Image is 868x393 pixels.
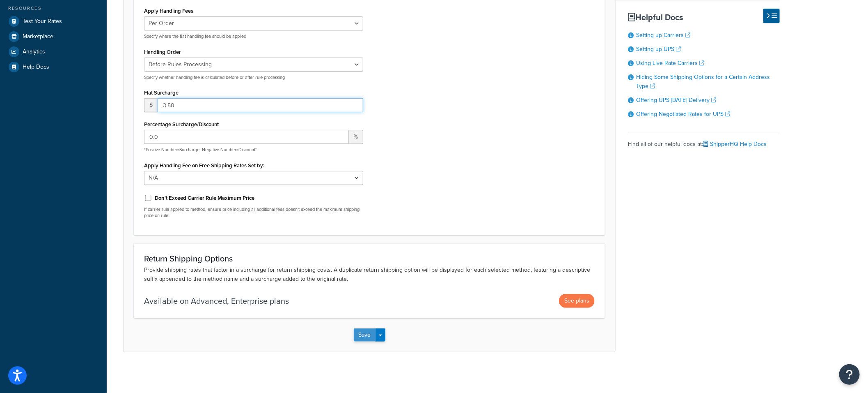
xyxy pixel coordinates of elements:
[839,364,860,385] button: Open Resource Center
[144,295,289,307] p: Available on Advanced, Enterprise plans
[23,33,53,40] span: Marketplace
[6,14,101,29] a: Test Your Rates
[6,5,101,12] div: Resources
[636,96,716,104] a: Offering UPS [DATE] Delivery
[628,13,780,22] h3: Helpful Docs
[144,254,595,263] h3: Return Shipping Options
[559,294,595,308] button: See plans
[155,194,254,202] label: Don't Exceed Carrier Rule Maximum Price
[23,64,49,71] span: Help Docs
[6,29,101,44] a: Marketplace
[144,8,193,14] label: Apply Handling Fees
[144,206,363,219] p: If carrier rule applied to method, ensure price including all additional fees doesn't exceed the ...
[6,60,101,74] a: Help Docs
[144,121,219,127] label: Percentage Surcharge/Discount
[23,49,45,55] span: Analytics
[144,98,158,112] span: $
[354,328,376,342] button: Save
[144,90,179,96] label: Flat Surcharge
[23,18,62,25] span: Test Your Rates
[144,74,363,81] p: Specify whether handling fee is calculated before or after rule processing
[636,110,730,118] a: Offering Negotiated Rates for UPS
[636,45,681,53] a: Setting up UPS
[6,44,101,59] a: Analytics
[636,73,770,90] a: Hiding Some Shipping Options for a Certain Address Type
[144,147,363,153] p: *Positive Number=Surcharge, Negative Number=Discount*
[636,31,690,39] a: Setting up Carriers
[349,130,363,144] span: %
[144,33,363,39] p: Specify where the flat handling fee should be applied
[703,140,767,148] a: ShipperHQ Help Docs
[636,59,704,67] a: Using Live Rate Carriers
[763,9,780,23] button: Hide Help Docs
[628,132,780,150] div: Find all of our helpful docs at:
[144,266,595,284] p: Provide shipping rates that factor in a surcharge for return shipping costs. A duplicate return s...
[144,162,264,169] label: Apply Handling Fee on Free Shipping Rates Set by:
[144,49,181,55] label: Handling Order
